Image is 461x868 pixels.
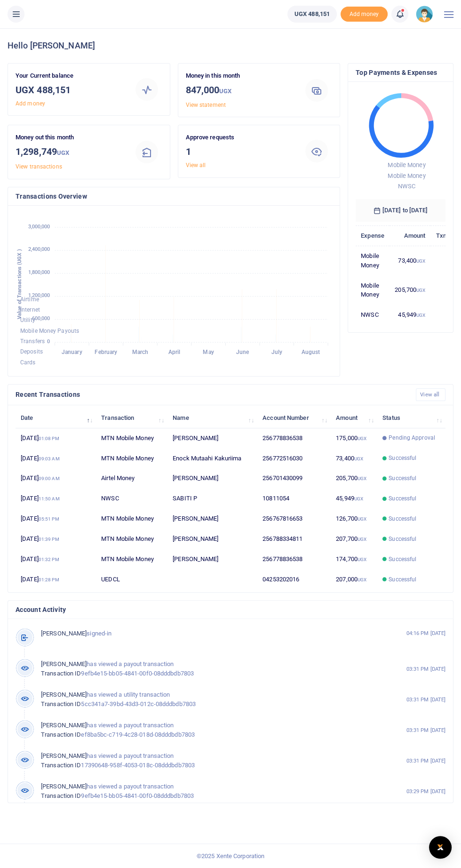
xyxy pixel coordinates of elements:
[41,691,87,698] span: [PERSON_NAME]
[356,226,389,246] th: Expense
[294,9,330,19] span: UGX 488,151
[167,529,257,549] td: [PERSON_NAME]
[16,604,445,615] h4: Account Activity
[16,489,96,509] td: [DATE]
[167,468,257,489] td: [PERSON_NAME]
[41,630,87,637] span: [PERSON_NAME]
[287,6,337,23] a: UGX 488,151
[331,570,377,589] td: 207,000
[20,338,45,345] span: Transfers
[416,388,445,401] a: View all
[167,408,257,428] th: Name: activate to sort column ascending
[20,348,43,355] span: Deposits
[96,408,167,428] th: Transaction: activate to sort column ascending
[416,288,425,293] small: UGX
[356,275,389,305] td: Mobile Money
[167,489,257,509] td: SABITI P
[356,246,389,275] td: Mobile Money
[377,408,445,428] th: Status: activate to sort column ascending
[96,448,167,468] td: MTN Mobile Money
[341,7,388,22] li: Toup your wallet
[16,509,96,529] td: [DATE]
[39,496,60,501] small: 11:50 AM
[57,149,69,156] small: UGX
[388,172,425,179] span: Mobile Money
[20,317,35,323] span: Utility
[41,722,87,729] span: [PERSON_NAME]
[16,549,96,570] td: [DATE]
[257,408,331,428] th: Account Number: activate to sort column ascending
[406,696,446,704] small: 03:31 PM [DATE]
[167,448,257,468] td: Enock Mutaahi Kakuriima
[331,468,377,489] td: 205,700
[28,246,50,252] tspan: 2,400,000
[358,577,366,582] small: UGX
[16,83,124,97] h3: UGX 488,151
[16,408,96,428] th: Date: activate to sort column descending
[429,836,452,859] div: Open Intercom Messenger
[406,665,446,673] small: 03:31 PM [DATE]
[39,557,59,562] small: 01:32 PM
[356,199,445,222] h6: [DATE] to [DATE]
[356,67,445,78] h4: Top Payments & Expenses
[16,570,96,589] td: [DATE]
[16,71,124,81] p: Your Current balance
[41,659,344,679] p: has viewed a payout transaction 9efb4e15-bb05-4841-00f0-08dddbdb7803
[389,434,435,442] span: Pending Approval
[96,529,167,549] td: MTN Mobile Money
[41,629,344,639] p: signed-in
[358,476,366,481] small: UGX
[168,349,181,355] tspan: April
[358,516,366,522] small: UGX
[186,162,206,169] a: View all
[257,489,331,509] td: 10811054
[47,338,50,344] tspan: 0
[41,752,87,759] span: [PERSON_NAME]
[257,529,331,549] td: 256788334811
[358,436,366,441] small: UGX
[430,226,455,246] th: Txns
[186,102,226,108] a: View statement
[16,468,96,489] td: [DATE]
[406,757,446,765] small: 03:31 PM [DATE]
[186,145,294,159] h3: 1
[389,226,430,246] th: Amount
[354,456,363,461] small: UGX
[416,6,437,23] a: profile-user
[430,246,455,275] td: 1
[354,496,363,501] small: UGX
[331,489,377,509] td: 45,949
[406,629,446,637] small: 04:16 PM [DATE]
[41,782,344,802] p: has viewed a payout transaction 9efb4e15-bb05-4841-00f0-08dddbdb7803
[132,349,149,355] tspan: March
[167,428,257,449] td: [PERSON_NAME]
[389,246,430,275] td: 73,400
[96,428,167,449] td: MTN Mobile Money
[257,428,331,449] td: 256778836538
[331,529,377,549] td: 207,700
[20,306,40,313] span: Internet
[358,537,366,542] small: UGX
[8,40,453,51] h4: Hello [PERSON_NAME]
[39,456,60,461] small: 09:03 AM
[257,468,331,489] td: 256701430099
[39,476,60,481] small: 09:00 AM
[186,71,294,81] p: Money in this month
[28,292,50,298] tspan: 1,200,000
[406,788,446,796] small: 03:29 PM [DATE]
[389,535,416,543] span: Successful
[16,389,408,400] h4: Recent Transactions
[32,315,50,321] tspan: 600,000
[389,305,430,324] td: 45,949
[16,163,62,170] a: View transactions
[62,349,82,355] tspan: January
[96,509,167,529] td: MTN Mobile Money
[389,575,416,584] span: Successful
[96,489,167,509] td: NWSC
[430,275,455,305] td: 1
[41,721,344,740] p: has viewed a payout transaction ef8ba5bc-c719-4c28-018d-08dddbdb7803
[389,494,416,503] span: Successful
[257,448,331,468] td: 256772516030
[389,275,430,305] td: 205,700
[39,436,59,441] small: 01:08 PM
